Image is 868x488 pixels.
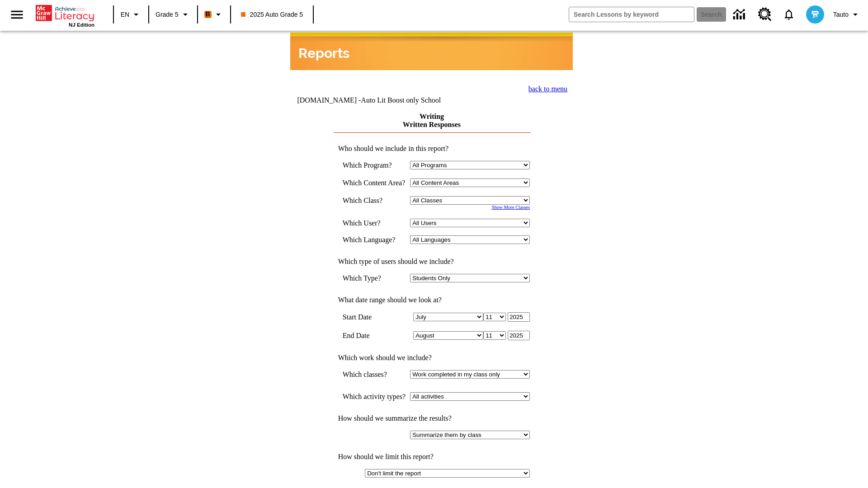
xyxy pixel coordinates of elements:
[343,179,406,187] nobr: Which Content Area?
[201,6,227,23] button: Boost Class color is orange. Change class color
[343,370,406,379] td: Which classes?
[334,354,530,362] td: Which work should we include?
[297,96,463,104] td: [DOMAIN_NAME] -
[156,10,179,19] span: Grade 5
[801,3,830,26] button: Select a new avatar
[343,331,406,340] td: End Date
[569,7,694,22] input: search field
[117,6,146,23] button: Language: EN, Select a language
[403,113,461,128] a: Writing Written Responses
[121,10,129,19] span: EN
[361,96,441,104] nobr: Auto Lit Boost only School
[343,196,406,205] td: Which Class?
[334,453,530,461] td: How should we limit this report?
[152,6,194,23] button: Grade: Grade 5, Select a grade
[290,33,573,70] img: header
[343,235,406,244] td: Which Language?
[343,219,406,227] td: Which User?
[830,6,864,23] button: Profile/Settings
[4,1,30,28] button: Open side menu
[343,274,406,282] td: Which Type?
[492,205,530,210] a: Show More Classes
[334,414,530,422] td: How should we summarize the results?
[343,161,406,169] td: Which Program?
[334,296,530,304] td: What date range should we look at?
[833,10,849,19] span: Tauto
[777,3,801,26] a: Notifications
[334,145,530,153] td: Who should we include in this report?
[753,2,777,27] a: Resource Center, Will open in new tab
[806,5,824,23] img: avatar image
[334,258,530,266] td: Which type of users should we include?
[343,312,406,322] td: Start Date
[206,9,210,20] span: B
[36,3,94,28] div: Home
[241,10,303,19] span: 2025 Auto Grade 5
[728,2,753,27] a: Data Center
[528,85,567,93] a: back to menu
[69,22,94,28] span: NJ Edition
[343,392,406,401] td: Which activity types?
